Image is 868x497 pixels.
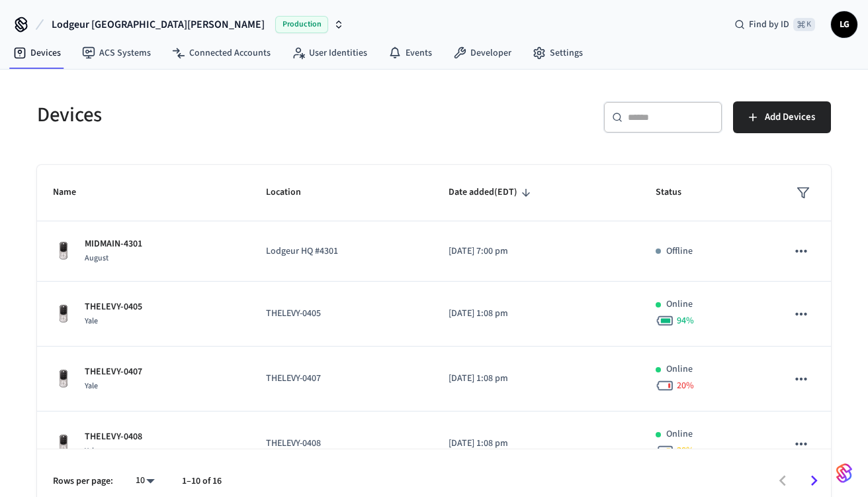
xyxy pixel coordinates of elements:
[836,463,852,484] img: SeamLogoGradient.69752ec5.svg
[52,17,265,32] span: Lodgeur [GEOGRAPHIC_DATA][PERSON_NAME]
[765,109,815,126] span: Add Devices
[266,437,417,451] p: THELEVY-0408
[677,379,694,392] span: 20 %
[85,315,98,327] span: Yale
[733,101,831,133] button: Add Devices
[449,182,535,203] span: Date added(EDT)
[85,300,142,314] p: THELEVY-0405
[266,372,417,386] p: THELEVY-0407
[85,445,98,457] span: Yale
[724,13,826,36] div: Find by ID⌘ K
[832,13,856,36] span: LG
[378,41,443,65] a: Events
[53,182,93,203] span: Name
[677,444,694,457] span: 38 %
[85,252,108,264] span: August
[831,11,857,38] button: LG
[3,41,71,65] a: Devices
[53,241,74,262] img: Yale Assure Touchscreen Wifi Smart Lock, Satin Nickel, Front
[53,304,74,325] img: Yale Assure Touchscreen Wifi Smart Lock, Satin Nickel, Front
[799,465,830,496] button: Go to next page
[37,101,426,129] h5: Devices
[71,41,161,65] a: ACS Systems
[666,427,693,441] p: Online
[449,372,624,386] p: [DATE] 1:08 pm
[449,437,624,451] p: [DATE] 1:08 pm
[443,41,522,65] a: Developer
[85,430,142,444] p: THELEVY-0408
[275,16,328,33] span: Production
[266,307,417,321] p: THELEVY-0405
[449,307,624,321] p: [DATE] 1:08 pm
[266,245,417,258] p: Lodgeur HQ #4301
[53,474,113,488] p: Rows per page:
[161,41,281,65] a: Connected Accounts
[793,18,815,31] span: ⌘ K
[677,314,694,327] span: 94 %
[85,380,98,392] span: Yale
[85,237,142,251] p: MIDMAIN-4301
[449,245,624,258] p: [DATE] 7:00 pm
[522,41,593,65] a: Settings
[53,368,74,390] img: Yale Assure Touchscreen Wifi Smart Lock, Satin Nickel, Front
[129,471,161,490] div: 10
[749,18,789,31] span: Find by ID
[266,182,318,203] span: Location
[53,433,74,455] img: Yale Assure Touchscreen Wifi Smart Lock, Satin Nickel, Front
[666,362,693,376] p: Online
[666,245,693,258] p: Offline
[656,182,699,203] span: Status
[85,365,142,379] p: THELEVY-0407
[666,298,693,311] p: Online
[281,41,378,65] a: User Identities
[182,474,222,488] p: 1–10 of 16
